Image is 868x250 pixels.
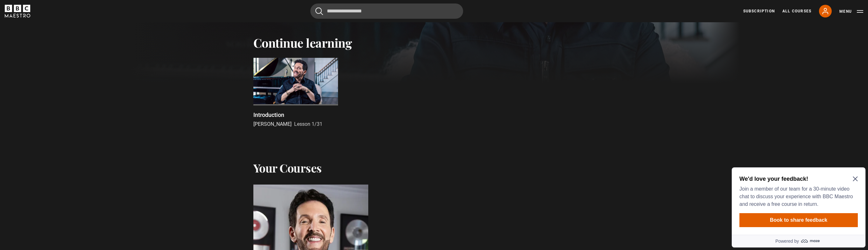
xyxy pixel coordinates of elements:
a: Subscription [743,8,775,14]
a: Powered by maze [3,70,136,83]
h2: Continue learning [253,36,615,50]
p: Join a member of our team for a 30-minute video chat to discuss your experience with BBC Maestro ... [10,20,126,43]
button: Close Maze Prompt [123,11,129,17]
span: [PERSON_NAME] [253,121,292,127]
p: Introduction [253,111,284,119]
span: Lesson 1/31 [294,121,322,127]
h2: Your Courses [253,161,322,174]
button: Book to share feedback [10,48,129,62]
button: Submit the search query [315,7,323,15]
svg: BBC Maestro [5,5,30,17]
input: Search [310,3,463,19]
button: Toggle navigation [839,8,863,15]
a: Introduction [PERSON_NAME] Lesson 1/31 [253,58,338,128]
h2: We'd love your feedback! [10,10,126,18]
a: All Courses [782,8,811,14]
div: Optional study invitation [3,3,136,83]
